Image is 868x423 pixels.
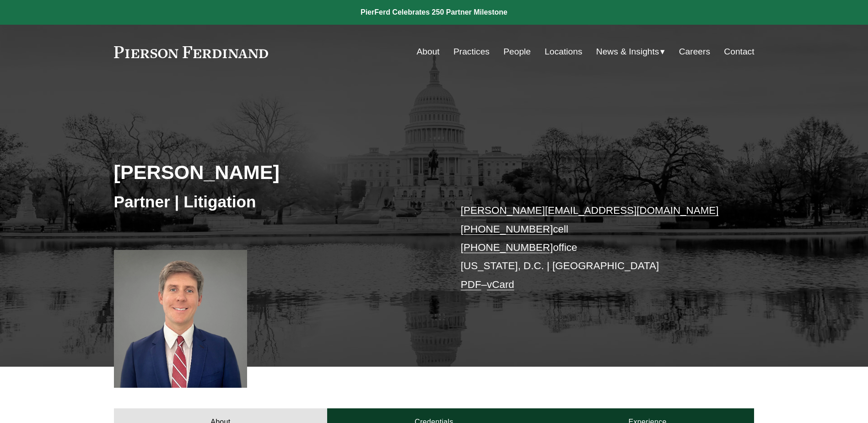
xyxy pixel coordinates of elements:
[114,160,434,184] h2: [PERSON_NAME]
[724,43,754,60] a: Contact
[503,43,531,60] a: People
[114,192,434,212] h3: Partner | Litigation
[679,43,710,60] a: Careers
[487,279,514,290] a: vCard
[453,43,490,60] a: Practices
[461,205,719,216] a: [PERSON_NAME][EMAIL_ADDRESS][DOMAIN_NAME]
[596,44,659,60] span: News & Insights
[596,43,665,60] a: folder dropdown
[417,43,440,60] a: About
[461,279,481,290] a: PDF
[461,201,728,294] p: cell office [US_STATE], D.C. | [GEOGRAPHIC_DATA] –
[461,223,553,235] a: [PHONE_NUMBER]
[461,242,553,253] a: [PHONE_NUMBER]
[545,43,582,60] a: Locations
